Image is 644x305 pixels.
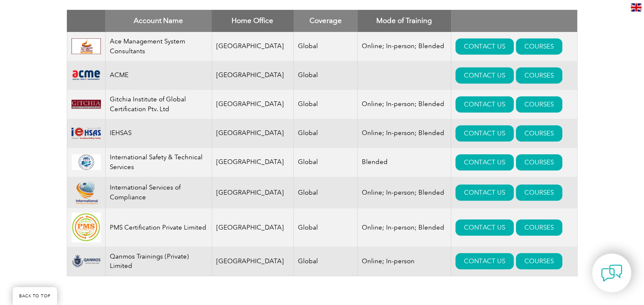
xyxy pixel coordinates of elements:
[212,90,294,119] td: [GEOGRAPHIC_DATA]
[294,177,358,209] td: Global
[212,208,294,247] td: [GEOGRAPHIC_DATA]
[294,119,358,148] td: Global
[105,208,212,247] td: PMS Certification Private Limited
[358,247,451,276] td: Online; In-person
[105,177,212,209] td: International Services of Compliance
[516,67,562,83] a: COURSES
[105,148,212,177] td: International Safety & Technical Services
[358,119,451,148] td: Online; In-person; Blended
[601,262,622,284] img: contact-chat.png
[455,253,514,269] a: CONTACT US
[455,96,514,112] a: CONTACT US
[516,125,562,141] a: COURSES
[105,119,212,148] td: IEHSAS
[358,177,451,209] td: Online; In-person; Blended
[455,154,514,170] a: CONTACT US
[516,219,562,236] a: COURSES
[294,10,358,32] th: Coverage: activate to sort column ascending
[105,61,212,90] td: ACME
[212,61,294,90] td: [GEOGRAPHIC_DATA]
[455,67,514,83] a: CONTACT US
[212,32,294,61] td: [GEOGRAPHIC_DATA]
[294,32,358,61] td: Global
[358,208,451,247] td: Online; In-person; Blended
[212,10,294,32] th: Home Office: activate to sort column ascending
[105,32,212,61] td: Ace Management System Consultants
[455,219,514,236] a: CONTACT US
[72,181,101,204] img: 6b4695af-5fa9-ee11-be37-00224893a058-logo.png
[358,90,451,119] td: Online; In-person; Blended
[294,247,358,276] td: Global
[455,38,514,55] a: CONTACT US
[72,69,101,81] img: 0f03f964-e57c-ec11-8d20-002248158ec2-logo.png
[631,3,641,12] img: en
[294,148,358,177] td: Global
[13,287,57,305] a: BACK TO TOP
[294,61,358,90] td: Global
[455,184,514,201] a: CONTACT US
[516,154,562,170] a: COURSES
[516,253,562,269] a: COURSES
[72,38,101,55] img: 306afd3c-0a77-ee11-8179-000d3ae1ac14-logo.jpg
[72,154,101,170] img: 0d58a1d0-3c89-ec11-8d20-0022481579a4-logo.png
[105,90,212,119] td: Gitchia Institute of Global Certification Ptv. Ltd
[212,247,294,276] td: [GEOGRAPHIC_DATA]
[358,148,451,177] td: Blended
[72,213,101,242] img: 865840a4-dc40-ee11-bdf4-000d3ae1ac14-logo.jpg
[105,247,212,276] td: Qanmos Trainings (Private) Limited
[516,184,562,201] a: COURSES
[105,10,212,32] th: Account Name: activate to sort column descending
[72,100,101,109] img: c8bed0e6-59d5-ee11-904c-002248931104-logo.png
[212,119,294,148] td: [GEOGRAPHIC_DATA]
[212,177,294,209] td: [GEOGRAPHIC_DATA]
[72,125,101,141] img: d1ae17d9-8e6d-ee11-9ae6-000d3ae1a86f-logo.png
[358,10,451,32] th: Mode of Training: activate to sort column ascending
[294,90,358,119] td: Global
[72,254,101,268] img: aba66f9e-23f8-ef11-bae2-000d3ad176a3-logo.png
[455,125,514,141] a: CONTACT US
[212,148,294,177] td: [GEOGRAPHIC_DATA]
[294,208,358,247] td: Global
[516,38,562,55] a: COURSES
[451,10,577,32] th: : activate to sort column ascending
[516,96,562,112] a: COURSES
[358,32,451,61] td: Online; In-person; Blended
